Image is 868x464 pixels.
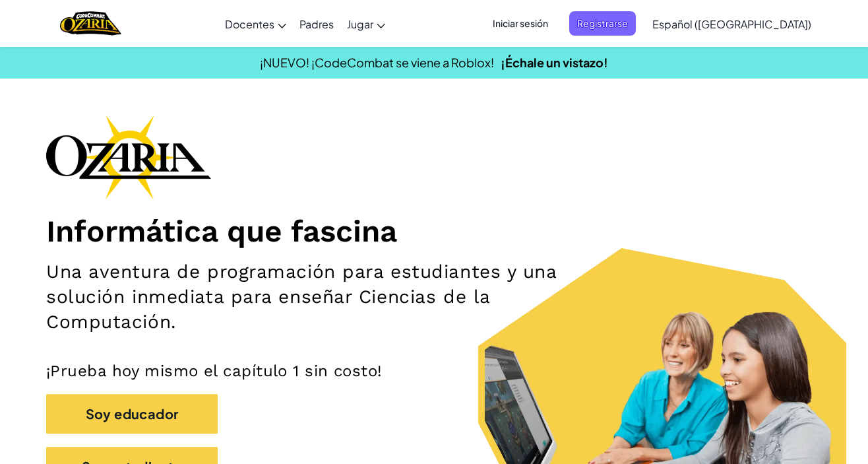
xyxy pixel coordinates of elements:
a: Ozaria by CodeCombat logo [60,10,121,37]
button: Iniciar sesión [485,11,556,36]
a: ¡Échale un vistazo! [501,55,608,70]
a: Jugar [340,6,392,42]
p: ¡Prueba hoy mismo el capítulo 1 sin costo! [46,361,822,381]
span: Español ([GEOGRAPHIC_DATA]) [652,17,811,31]
h2: Una aventura de programación para estudiantes y una solución inmediata para enseñar Ciencias de l... [46,259,566,335]
button: Soy educador [46,394,218,434]
img: Home [60,10,121,37]
span: Docentes [225,17,274,31]
span: ¡NUEVO! ¡CodeCombat se viene a Roblox! [260,55,494,70]
h1: Informática que fascina [46,213,822,249]
span: Jugar [347,17,373,31]
button: Registrarse [569,11,636,36]
a: Docentes [218,6,293,42]
img: Ozaria branding logo [46,115,211,199]
a: Padres [293,6,340,42]
a: Español ([GEOGRAPHIC_DATA]) [646,6,818,42]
